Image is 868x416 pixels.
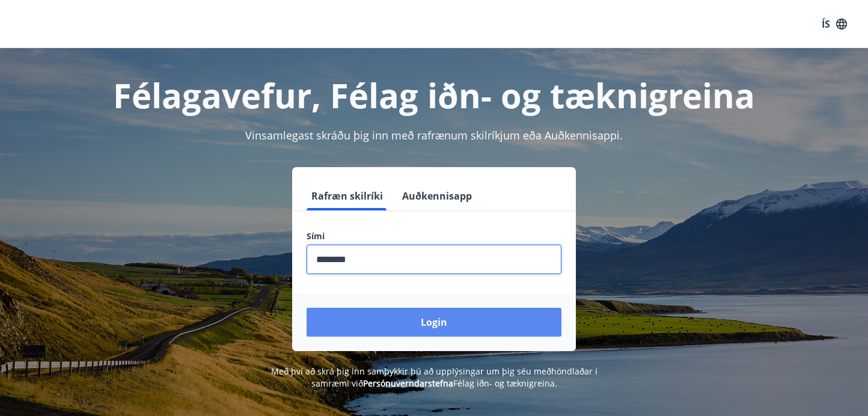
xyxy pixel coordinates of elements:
[271,366,598,389] span: Með því að skrá þig inn samþykkir þú að upplýsingar um þig séu meðhöndlaðar í samræmi við Félag i...
[307,230,561,242] label: Sími
[815,13,854,35] button: ÍS
[397,182,477,210] button: Auðkennisapp
[245,128,623,142] span: Vinsamlegast skráðu þig inn með rafrænum skilríkjum eða Auðkennisappi.
[307,182,388,210] button: Rafræn skilríki
[16,72,852,118] h1: Félagavefur, Félag iðn- og tæknigreina
[363,378,453,389] a: Persónuverndarstefna
[307,308,561,337] button: Login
